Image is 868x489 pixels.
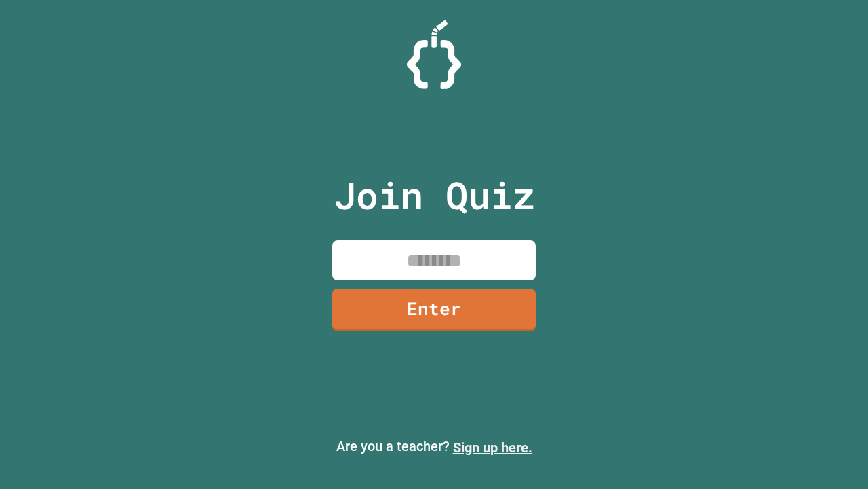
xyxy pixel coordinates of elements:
p: Join Quiz [334,167,535,223]
a: Enter [332,289,536,331]
img: Logo.svg [407,20,461,89]
a: Sign up here. [453,439,532,456]
p: Are you a teacher? [11,436,857,458]
iframe: chat widget [755,376,854,433]
iframe: chat widget [811,435,854,475]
